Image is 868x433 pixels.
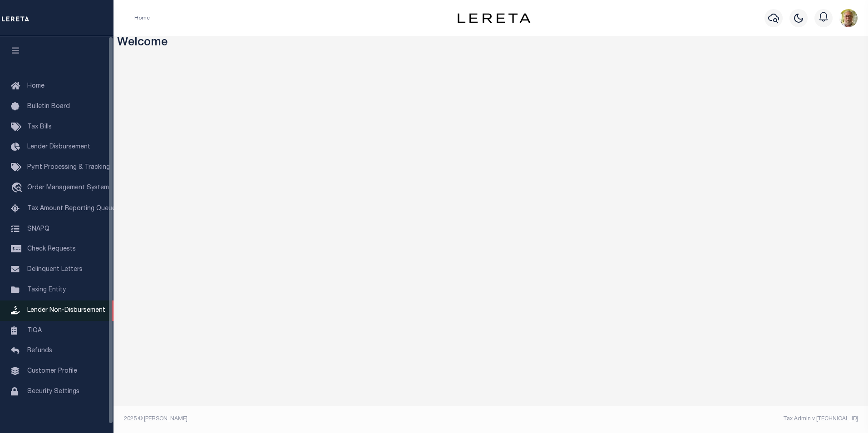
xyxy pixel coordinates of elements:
[117,36,865,50] h3: Welcome
[27,327,42,334] span: TIQA
[27,246,76,252] span: Check Requests
[27,206,116,212] span: Tax Amount Reporting Queue
[498,415,858,423] div: Tax Admin v.[TECHNICAL_ID]
[27,83,44,89] span: Home
[27,185,109,191] span: Order Management System
[27,348,52,354] span: Refunds
[27,266,83,273] span: Delinquent Letters
[458,13,530,23] img: logo-dark.svg
[27,226,49,232] span: SNAPQ
[27,164,110,171] span: Pymt Processing & Tracking
[27,144,90,150] span: Lender Disbursement
[11,182,25,194] i: travel_explore
[27,389,79,395] span: Security Settings
[27,307,105,314] span: Lender Non-Disbursement
[27,124,52,130] span: Tax Bills
[27,287,66,293] span: Taxing Entity
[134,14,150,22] li: Home
[27,368,77,374] span: Customer Profile
[117,415,491,423] div: 2025 © [PERSON_NAME].
[27,103,70,110] span: Bulletin Board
